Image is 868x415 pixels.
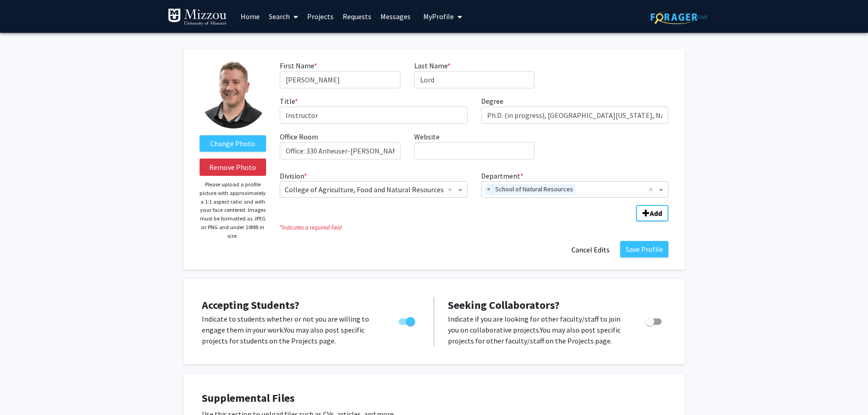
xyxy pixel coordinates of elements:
[493,184,575,195] span: School of Natural Resources
[200,60,268,128] img: Profile Picture
[414,60,451,71] label: Last Name
[273,170,474,198] div: Division
[474,170,676,198] div: Department
[481,181,669,198] ng-select: Department
[280,96,298,107] label: Title
[376,0,415,32] a: Messages
[200,180,267,240] p: Please upload a profile picture with approximately a 1:1 aspect ratio and with your face centered...
[303,0,338,32] a: Projects
[620,241,668,257] button: Save Profile
[423,12,454,21] span: My Profile
[448,313,628,346] p: Indicate if you are looking for other faculty/staff to join you on collaborative projects. You ma...
[168,8,227,26] img: University of Missouri Logo
[485,184,493,195] span: ×
[264,0,303,32] a: Search
[642,313,667,327] div: Toggle
[448,184,456,195] span: Clear all
[338,0,376,32] a: Requests
[636,205,668,221] button: Add Division/Department
[395,313,420,327] div: Toggle
[236,0,264,32] a: Home
[200,159,267,176] button: Remove Photo
[280,181,467,198] ng-select: Division
[280,60,317,71] label: First Name
[202,313,381,346] p: Indicate to students whether or not you are willing to engage them in your work. You may also pos...
[565,241,616,258] button: Cancel Edits
[650,209,662,218] b: Add
[448,298,560,312] span: Seeking Collaborators?
[280,131,318,142] label: Office Room
[200,135,267,152] label: ChangeProfile Picture
[481,96,503,107] label: Degree
[414,131,440,142] label: Website
[202,298,299,312] span: Accepting Students?
[651,10,708,24] img: ForagerOne Logo
[7,374,39,408] iframe: Chat
[649,184,657,195] span: Clear all
[280,223,668,232] i: Indicates a required field
[202,392,667,405] h4: Supplemental Files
